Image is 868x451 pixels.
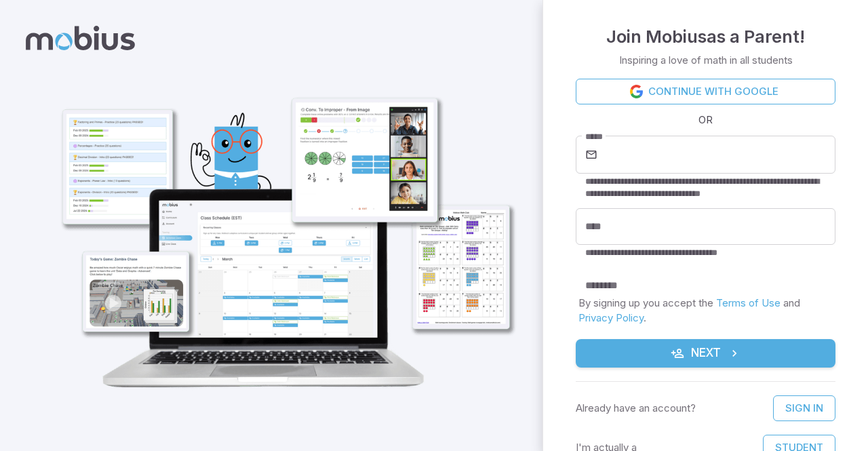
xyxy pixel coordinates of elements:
a: Privacy Policy [578,311,644,324]
a: Terms of Use [716,296,781,309]
button: Next [576,339,835,368]
h4: Join Mobius as a Parent ! [606,23,805,50]
p: Inspiring a love of math in all students [619,53,793,68]
a: Sign In [773,395,835,421]
p: By signing up you accept the and . [578,296,833,326]
span: OR [695,113,716,128]
a: Continue with Google [576,79,835,104]
p: Already have an account? [576,401,696,416]
img: parent_1-illustration [38,44,526,402]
